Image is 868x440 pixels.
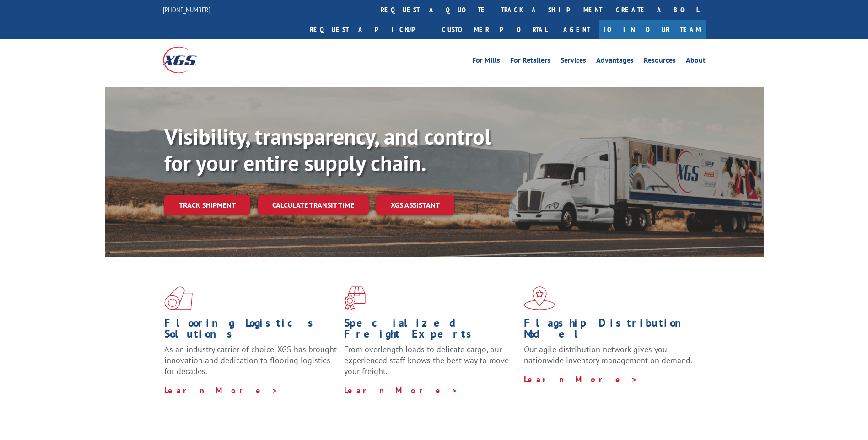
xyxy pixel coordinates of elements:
h1: Flagship Distribution Model [524,317,697,344]
a: Learn More > [344,385,458,396]
a: XGS ASSISTANT [376,195,454,215]
span: Our agile distribution network gives you nationwide inventory management on demand. [524,344,692,365]
a: For Mills [472,57,500,67]
a: Request a pickup [303,20,435,39]
a: Learn More > [164,385,278,396]
b: Visibility, transparency, and control for your entire supply chain. [164,122,491,177]
h1: Specialized Freight Experts [344,317,517,344]
a: Learn More > [524,374,638,385]
img: xgs-icon-total-supply-chain-intelligence-red [164,286,193,310]
img: xgs-icon-focused-on-flooring-red [344,286,366,310]
h1: Flooring Logistics Solutions [164,317,337,344]
a: Agent [554,20,599,39]
a: Join Our Team [599,20,706,39]
a: Calculate transit time [258,195,369,215]
p: From overlength loads to delicate cargo, our experienced staff knows the best way to move your fr... [344,344,517,385]
a: Resources [644,57,676,67]
span: As an industry carrier of choice, XGS has brought innovation and dedication to flooring logistics... [164,344,337,376]
a: Services [561,57,586,67]
a: Track shipment [164,195,250,215]
a: About [686,57,706,67]
a: [PHONE_NUMBER] [163,5,210,14]
a: Customer Portal [435,20,554,39]
a: Advantages [596,57,634,67]
img: xgs-icon-flagship-distribution-model-red [524,286,555,310]
a: For Retailers [510,57,550,67]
